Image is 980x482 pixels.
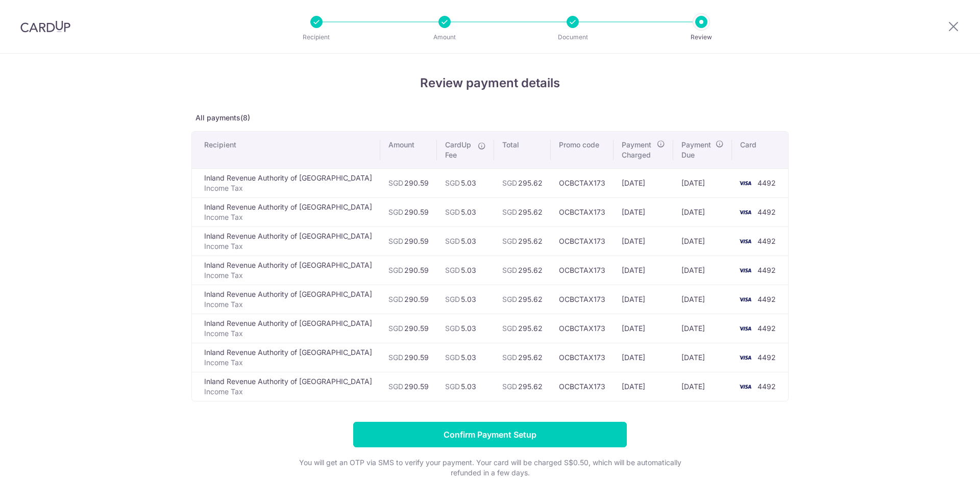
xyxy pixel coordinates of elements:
td: [DATE] [673,256,732,285]
img: <span class="translation_missing" title="translation missing: en.account_steps.new_confirm_form.b... [735,235,755,247]
span: SGD [502,353,517,362]
td: [DATE] [673,343,732,372]
span: 4492 [757,295,776,303]
input: Confirm Payment Setup [353,422,627,447]
img: <span class="translation_missing" title="translation missing: en.account_steps.new_confirm_form.b... [735,351,755,364]
td: Inland Revenue Authority of [GEOGRAPHIC_DATA] [192,256,380,285]
span: Payment Due [681,140,713,160]
span: Payment Charged [622,140,654,160]
span: 4492 [757,382,776,391]
td: Inland Revenue Authority of [GEOGRAPHIC_DATA] [192,343,380,372]
td: 295.62 [494,343,551,372]
td: 5.03 [437,343,494,372]
td: 290.59 [380,197,437,226]
th: Recipient [192,132,380,168]
td: 5.03 [437,285,494,314]
td: 295.62 [494,168,551,197]
td: 290.59 [380,372,437,401]
td: [DATE] [614,197,674,226]
td: Inland Revenue Authority of [GEOGRAPHIC_DATA] [192,226,380,256]
th: Total [494,132,551,168]
td: [DATE] [614,372,674,401]
td: Inland Revenue Authority of [GEOGRAPHIC_DATA] [192,168,380,197]
img: <span class="translation_missing" title="translation missing: en.account_steps.new_confirm_form.b... [735,293,755,306]
img: <span class="translation_missing" title="translation missing: en.account_steps.new_confirm_form.b... [735,322,755,335]
td: [DATE] [614,314,674,343]
img: CardUp [20,20,70,33]
img: <span class="translation_missing" title="translation missing: en.account_steps.new_confirm_form.b... [735,177,755,189]
p: Income Tax [204,183,372,193]
span: SGD [502,295,517,303]
span: SGD [502,324,517,333]
span: SGD [445,237,460,245]
td: [DATE] [614,226,674,256]
td: 290.59 [380,256,437,285]
td: 290.59 [380,285,437,314]
span: SGD [502,382,517,391]
td: [DATE] [673,168,732,197]
span: SGD [445,266,460,274]
td: OCBCTAX173 [551,197,614,226]
td: [DATE] [673,372,732,401]
span: SGD [502,266,517,274]
p: Income Tax [204,270,372,281]
iframe: Opens a widget where you can find more information [915,451,970,477]
td: 5.03 [437,168,494,197]
td: OCBCTAX173 [551,256,614,285]
span: 4492 [757,237,776,245]
p: Income Tax [204,241,372,251]
p: Income Tax [204,328,372,339]
td: [DATE] [614,285,674,314]
span: 4492 [757,324,776,333]
span: CardUp Fee [445,140,473,160]
span: SGD [388,295,403,303]
td: 295.62 [494,256,551,285]
span: SGD [388,324,403,333]
td: 295.62 [494,314,551,343]
img: <span class="translation_missing" title="translation missing: en.account_steps.new_confirm_form.b... [735,380,755,393]
td: [DATE] [673,226,732,256]
td: OCBCTAX173 [551,168,614,197]
span: SGD [388,353,403,362]
td: [DATE] [673,314,732,343]
td: 295.62 [494,226,551,256]
span: SGD [445,208,460,216]
td: 295.62 [494,285,551,314]
td: 290.59 [380,343,437,372]
p: Income Tax [204,387,372,397]
td: Inland Revenue Authority of [GEOGRAPHIC_DATA] [192,372,380,401]
td: OCBCTAX173 [551,372,614,401]
span: 4492 [757,266,776,274]
span: SGD [388,237,403,245]
td: OCBCTAX173 [551,285,614,314]
p: Income Tax [204,212,372,222]
span: 4492 [757,208,776,216]
td: 5.03 [437,226,494,256]
span: 4492 [757,353,776,362]
td: Inland Revenue Authority of [GEOGRAPHIC_DATA] [192,285,380,314]
span: SGD [502,208,517,216]
td: 295.62 [494,197,551,226]
td: 290.59 [380,314,437,343]
td: 290.59 [380,226,437,256]
p: Recipient [279,32,354,42]
span: 4492 [757,179,776,187]
td: 295.62 [494,372,551,401]
h4: Review payment details [191,74,789,92]
td: [DATE] [673,197,732,226]
span: SGD [445,353,460,362]
td: OCBCTAX173 [551,343,614,372]
span: SGD [445,324,460,333]
p: Income Tax [204,299,372,310]
p: All payments(8) [191,113,789,123]
span: SGD [388,382,403,391]
p: Income Tax [204,358,372,368]
th: Amount [380,132,437,168]
td: 5.03 [437,314,494,343]
td: 5.03 [437,197,494,226]
td: 5.03 [437,372,494,401]
td: [DATE] [614,256,674,285]
span: SGD [502,179,517,187]
th: Card [732,132,788,168]
p: Document [535,32,610,42]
